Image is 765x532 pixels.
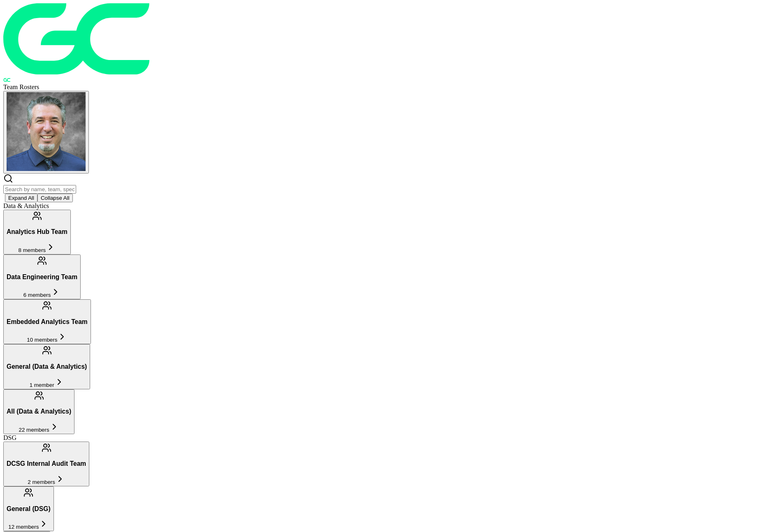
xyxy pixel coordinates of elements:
span: 2 members [28,479,55,485]
button: All (Data & Analytics)22 members [3,389,74,434]
h3: Embedded Analytics Team [7,318,88,326]
button: Expand All [5,194,37,202]
span: DSG [3,434,16,441]
h3: DCSG Internal Audit Team [7,460,86,467]
span: Data & Analytics [3,202,49,209]
span: 1 member [30,382,54,388]
span: 10 members [27,337,57,343]
button: Embedded Analytics Team10 members [3,299,91,344]
h3: All (Data & Analytics) [7,408,71,415]
button: DCSG Internal Audit Team2 members [3,442,89,486]
button: Collapse All [37,194,73,202]
h3: Data Engineering Team [7,273,77,281]
span: 8 members [19,247,46,253]
button: Analytics Hub Team8 members [3,210,71,254]
input: Search by name, team, specialty, or title... [3,185,76,194]
span: 6 members [23,292,51,298]
h3: General (Data & Analytics) [7,363,87,370]
h3: Analytics Hub Team [7,228,67,236]
span: Team Rosters [3,83,39,90]
span: 12 members [8,524,39,530]
h3: General (DSG) [7,505,51,513]
button: Data Engineering Team6 members [3,254,81,299]
button: General (Data & Analytics)1 member [3,344,90,389]
span: 22 members [19,427,49,433]
button: General (DSG)12 members [3,486,54,531]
